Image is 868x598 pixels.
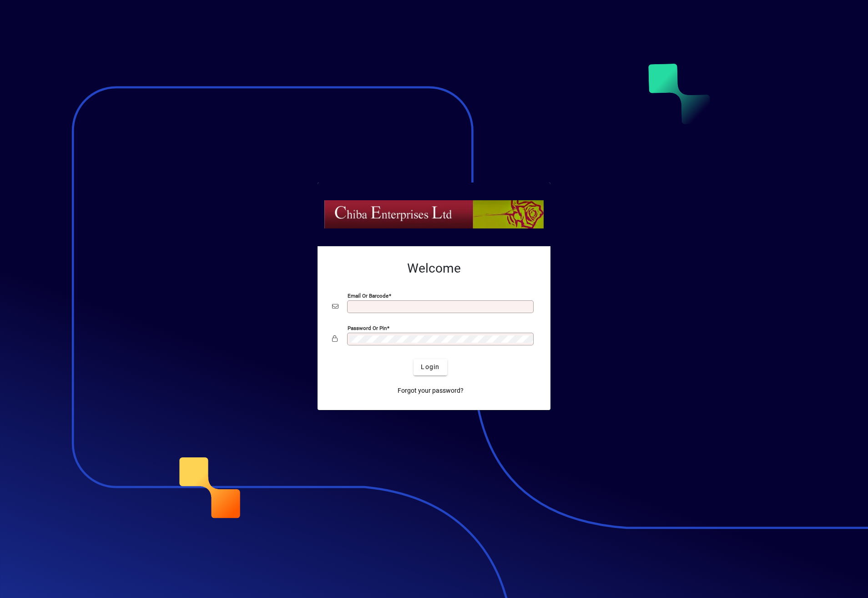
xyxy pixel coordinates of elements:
[414,359,447,375] button: Login
[398,386,464,395] span: Forgot your password?
[332,261,536,276] h2: Welcome
[394,383,467,399] a: Forgot your password?
[421,362,439,372] span: Login
[348,292,389,299] mat-label: Email or Barcode
[348,324,387,331] mat-label: Password or Pin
